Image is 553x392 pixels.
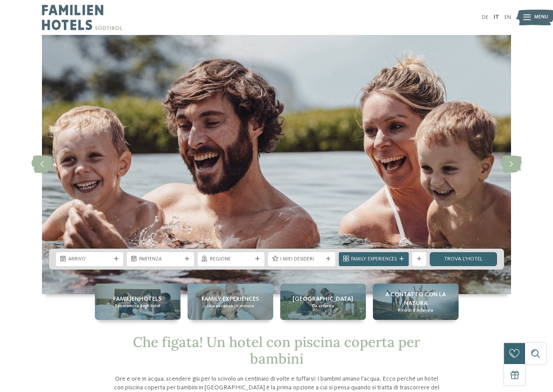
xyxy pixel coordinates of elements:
[398,308,433,313] span: Ricordi d’infanzia
[292,295,353,303] span: [GEOGRAPHIC_DATA]
[202,295,259,303] span: Family experiences
[113,295,162,303] span: Familienhotels
[133,333,420,368] span: Che figata! Un hotel con piscina coperta per bambini
[95,284,181,320] a: Cercate un hotel con piscina coperta per bambini in Alto Adige? Familienhotels Panoramica degli h...
[280,284,366,320] a: Cercate un hotel con piscina coperta per bambini in Alto Adige? [GEOGRAPHIC_DATA] Da scoprire
[482,14,488,20] a: DE
[494,14,499,20] a: IT
[373,284,459,320] a: Cercate un hotel con piscina coperta per bambini in Alto Adige? A contatto con la natura Ricordi ...
[430,252,497,266] a: trova l’hotel
[280,256,323,263] span: I miei desideri
[534,14,548,21] span: Menu
[207,303,254,309] span: Una vacanza su misura
[351,256,396,263] span: Family Experiences
[210,256,253,263] span: Regione
[312,303,334,309] span: Da scoprire
[115,303,160,309] span: Panoramica degli hotel
[139,256,182,263] span: Partenza
[68,256,111,263] span: Arrivo
[504,14,511,20] a: EN
[42,35,511,294] img: Cercate un hotel con piscina coperta per bambini in Alto Adige?
[376,290,455,308] span: A contatto con la natura
[188,284,273,320] a: Cercate un hotel con piscina coperta per bambini in Alto Adige? Family experiences Una vacanza su...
